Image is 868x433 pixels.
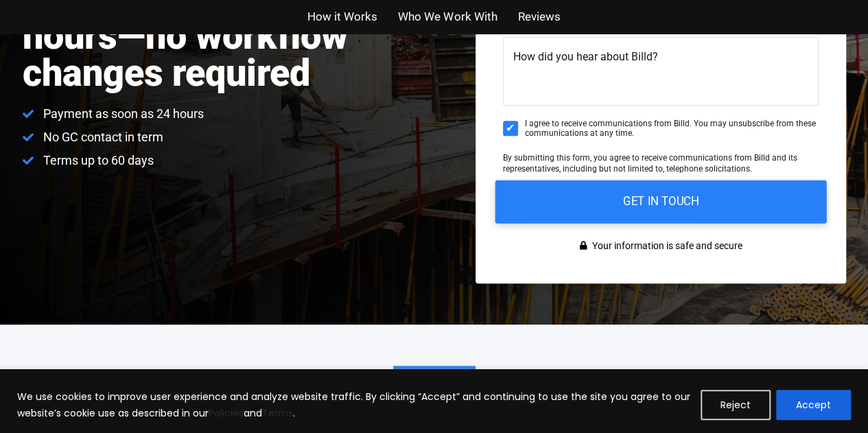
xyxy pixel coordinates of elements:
span: By submitting this form, you agree to receive communications from Billd and its representatives, ... [503,153,797,174]
input: GET IN TOUCH [495,180,826,223]
span: Your information is safe and secure [589,236,742,256]
span: Terms up to 60 days [40,152,154,169]
p: We use cookies to improve user experience and analyze website traffic. By clicking “Accept” and c... [17,388,690,421]
span: Payment as soon as 24 hours [40,106,204,122]
a: Who We Work With [398,7,497,27]
input: I agree to receive communications from Billd. You may unsubscribe from these communications at an... [503,121,518,136]
button: Accept [776,390,851,420]
a: Reviews [517,7,560,27]
span: I agree to receive communications from Billd. You may unsubscribe from these communications at an... [525,119,819,139]
a: How it Works [307,7,377,27]
a: Policies [209,406,244,420]
a: Terms [262,406,293,420]
span: No GC contact in term [40,129,163,145]
button: Reject [701,390,771,420]
span: How did you hear about Billd? [513,50,658,63]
